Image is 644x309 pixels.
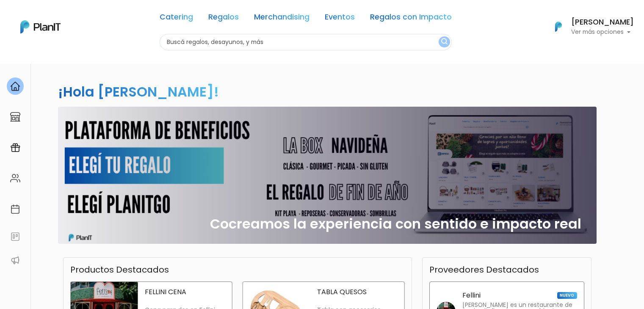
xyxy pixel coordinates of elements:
p: TABLA QUESOS [317,289,398,295]
img: calendar-87d922413cdce8b2cf7b7f5f62616a5cf9e4887200fb71536465627b3292af00.svg [10,204,20,214]
img: campaigns-02234683943229c281be62815700db0a1741e53638e28bf9629b52c665b00959.svg [10,143,20,153]
input: Buscá regalos, desayunos, y más [160,34,452,50]
img: search_button-432b6d5273f82d61273b3651a40e1bd1b912527efae98b1b7a1b2c0702e16a8d.svg [441,38,448,46]
a: Eventos [325,14,355,24]
img: partners-52edf745621dab592f3b2c58e3bca9d71375a7ef29c3b500c9f145b62cc070d4.svg [10,255,20,265]
img: feedback-78b5a0c8f98aac82b08bfc38622c3050aee476f2c9584af64705fc4e61158814.svg [10,232,20,242]
img: people-662611757002400ad9ed0e3c099ab2801c6687ba6c219adb57efc949bc21e19d.svg [10,173,20,183]
img: home-e721727adea9d79c4d83392d1f703f7f8bce08238fde08b1acbfd93340b81755.svg [10,81,20,91]
p: Ver más opciones [571,29,634,35]
img: marketplace-4ceaa7011d94191e9ded77b95e3339b90024bf715f7c57f8cf31f2d8c509eaba.svg [10,112,20,122]
h6: [PERSON_NAME] [571,19,634,26]
button: PlanIt Logo [PERSON_NAME] Ver más opciones [544,16,634,38]
p: Fellini [462,292,481,299]
img: PlanIt Logo [20,20,61,33]
a: Catering [160,14,193,24]
span: NUEVO [557,292,577,299]
h3: Productos Destacados [70,265,169,275]
a: Merchandising [254,14,310,24]
a: Regalos con Impacto [370,14,452,24]
img: PlanIt Logo [549,17,568,36]
h3: Proveedores Destacados [429,265,539,275]
h2: Cocreamos la experiencia con sentido e impacto real [210,216,581,232]
h2: ¡Hola [PERSON_NAME]! [58,82,219,101]
p: FELLINI CENA [145,289,225,295]
a: Regalos [208,14,239,24]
